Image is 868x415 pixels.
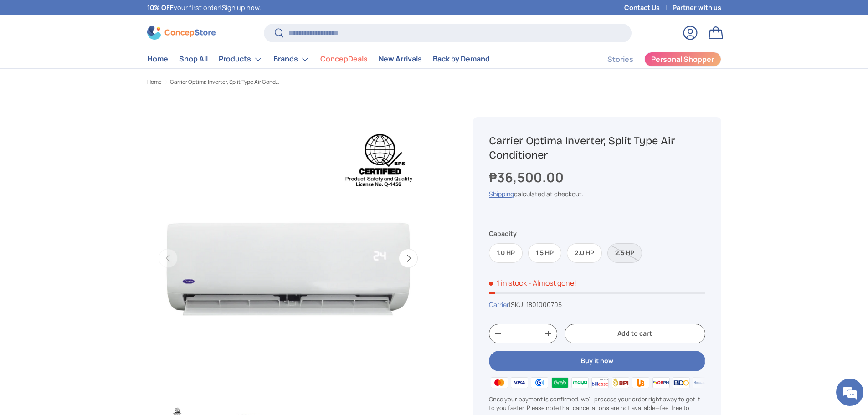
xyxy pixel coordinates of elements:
[489,376,509,389] img: master
[631,376,651,389] img: ubp
[489,134,705,162] h1: Carrier Optima Inverter, Split Type Air Conditioner
[565,324,705,343] button: Add to cart
[611,376,631,389] img: bpi
[607,51,633,68] a: Stories
[147,3,174,12] strong: 10% OFF
[147,3,261,13] p: your first order! .
[320,50,368,68] a: ConcepDeals
[644,52,721,67] a: Personal Shopper
[179,50,208,68] a: Shop All
[526,300,562,309] span: 1801000705
[509,300,562,309] span: |
[590,376,610,389] img: billease
[651,56,714,63] span: Personal Shopper
[607,243,642,263] label: Sold out
[489,168,566,186] strong: ₱36,500.00
[489,229,517,238] legend: Capacity
[509,376,529,389] img: visa
[511,300,525,309] span: SKU:
[147,26,216,40] img: ConcepStore
[624,3,673,13] a: Contact Us
[528,278,576,288] p: - Almost gone!
[673,3,721,13] a: Partner with us
[671,376,691,389] img: bdo
[489,190,514,198] a: Shipping
[379,50,422,68] a: New Arrivals
[586,50,721,68] nav: Secondary
[489,278,527,288] span: 1 in stock
[170,79,279,85] a: Carrier Optima Inverter, Split Type Air Conditioner
[147,79,162,85] a: Home
[268,50,315,68] summary: Brands
[147,50,490,68] nav: Primary
[222,3,259,12] a: Sign up now
[529,376,550,389] img: gcash
[147,50,168,68] a: Home
[651,376,671,389] img: qrph
[147,78,452,86] nav: Breadcrumbs
[433,50,490,68] a: Back by Demand
[691,376,711,389] img: metrobank
[570,376,590,389] img: maya
[489,300,509,309] a: Carrier
[489,351,705,371] button: Buy it now
[213,50,268,68] summary: Products
[550,376,570,389] img: grabpay
[489,189,705,199] div: calculated at checkout.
